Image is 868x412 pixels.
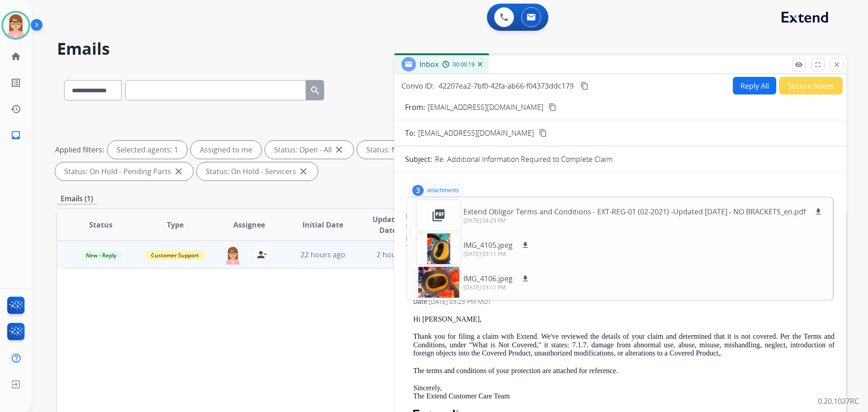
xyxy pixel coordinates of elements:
[357,141,453,159] div: Status: New - Initial
[548,103,557,111] mat-icon: content_copy
[413,332,835,357] p: Thank you for filing a claim with Extend. We've reviewed the details of your claim and determined...
[405,128,415,138] p: To:
[818,396,859,407] p: 0.20.1027RC
[580,82,589,90] mat-icon: content_copy
[463,217,824,224] p: [DATE] 04:23 PM
[779,77,843,95] button: Secure Notes
[334,144,344,155] mat-icon: close
[10,51,21,62] mat-icon: home
[733,77,776,95] button: Reply All
[463,206,806,217] p: Extend Obligor Terms and Conditions - EXT-REG-01 (02-2021) -Updated [DATE] - NO BRACKETS_en.pdf
[377,250,417,260] span: 2 hours ago
[413,315,835,323] p: Hi [PERSON_NAME],
[401,81,434,91] p: Convo ID:
[406,212,835,221] div: From:
[146,251,204,260] span: Customer Support
[795,61,803,69] mat-icon: remove_red_eye
[55,144,104,155] p: Applied filters:
[429,297,491,306] span: [DATE] 03:23 PM MDT
[420,59,439,69] span: Inbox
[301,250,345,260] span: 22 hours ago
[463,240,513,251] p: IMG_4105.jpeg
[814,61,822,69] mat-icon: fullscreen
[427,187,459,194] p: attachments
[10,77,21,88] mat-icon: list_alt
[405,154,432,165] p: Subject:
[453,61,475,68] span: 00:00:19
[406,242,835,253] div: There was no abnormal use, abuse, misuse, or neglect, or introduction of foreign objects.
[463,273,513,284] p: IMG_4106.jpeg
[173,166,184,177] mat-icon: close
[539,129,547,137] mat-icon: content_copy
[435,154,613,165] p: Re: Additional Information Required to Complete Claim
[814,208,822,216] mat-icon: download
[406,223,835,232] div: To:
[310,85,321,96] mat-icon: search
[413,367,835,375] p: The terms and conditions of your protection are attached for reference.
[406,233,835,242] div: Date:
[418,128,534,138] span: [EMAIL_ADDRESS][DOMAIN_NAME]
[224,246,242,265] img: agent-avatar
[413,297,835,306] div: Date:
[463,251,531,258] p: [DATE] 03:11 PM
[413,384,835,401] p: Sincerely, The Extend Customer Care Team
[80,251,122,260] span: New - Reply
[10,104,21,114] mat-icon: history
[368,214,409,236] span: Updated Date
[265,141,354,159] div: Status: Open - All
[10,130,21,141] mat-icon: inbox
[302,219,343,230] span: Initial Date
[521,275,529,283] mat-icon: download
[256,249,267,260] mat-icon: person_remove
[57,40,846,58] h2: Emails
[298,166,309,177] mat-icon: close
[108,141,187,159] div: Selected agents: 1
[167,219,184,230] span: Type
[55,162,193,180] div: Status: On Hold - Pending Parts
[428,102,543,113] p: [EMAIL_ADDRESS][DOMAIN_NAME]
[463,284,531,291] p: [DATE] 03:11 PM
[833,61,841,69] mat-icon: close
[412,185,424,196] div: 3
[521,241,529,249] mat-icon: download
[89,219,113,230] span: Status
[3,13,28,38] img: avatar
[233,219,265,230] span: Assignee
[57,193,97,204] p: Emails (1)
[191,141,261,159] div: Assigned to me
[197,162,318,180] div: Status: On Hold - Servicers
[439,81,574,91] span: 42207ea2-7bf0-42fa-ab66-f04373ddc179
[405,102,425,113] p: From:
[431,208,446,223] mat-icon: picture_as_pdf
